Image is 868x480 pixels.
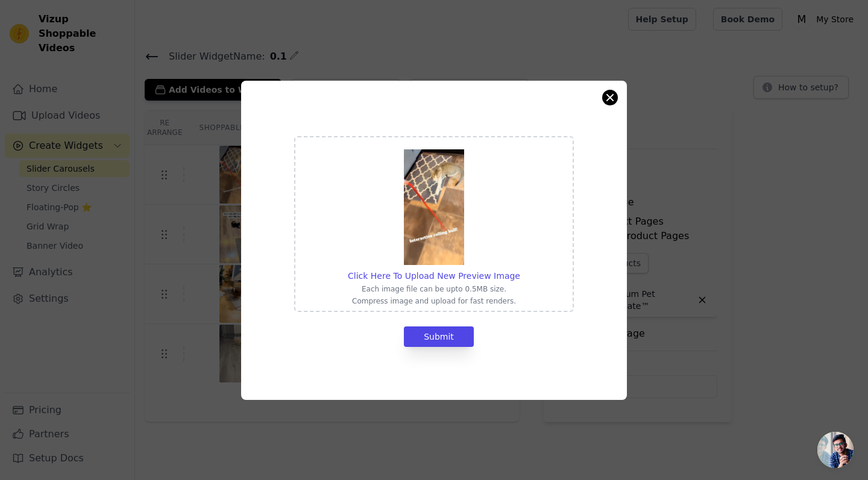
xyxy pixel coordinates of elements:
[348,284,520,294] p: Each image file can be upto 0.5MB size.
[348,271,520,281] span: Click Here To Upload New Preview Image
[348,296,520,306] p: Compress image and upload for fast renders.
[603,90,617,105] button: Close modal
[817,432,854,468] a: Bate-papo aberto
[404,326,474,347] button: Submit
[404,149,464,265] img: preview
